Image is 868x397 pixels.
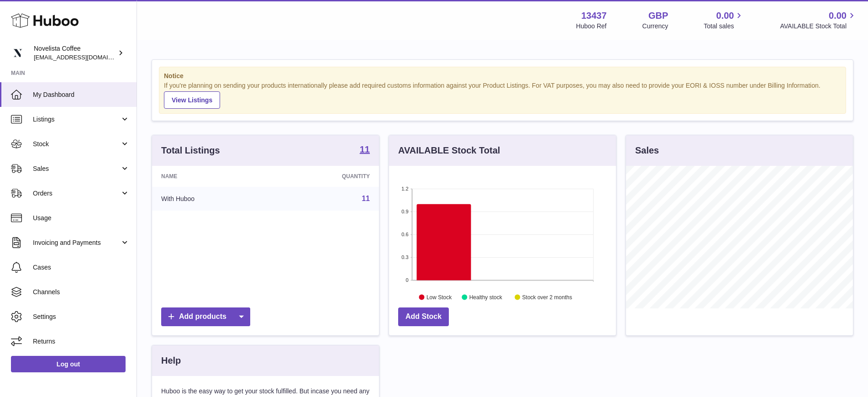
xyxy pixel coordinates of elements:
[522,294,572,300] text: Stock over 2 months
[34,53,134,61] span: [EMAIL_ADDRESS][DOMAIN_NAME]
[164,91,220,109] a: View Listings
[780,10,857,31] a: 0.00 AVAILABLE Stock Total
[33,214,130,222] span: Usage
[11,46,25,60] img: internalAdmin-13437@internal.huboo.com
[648,10,668,22] strong: GBP
[401,254,408,260] text: 0.3
[426,294,452,300] text: Low Stock
[401,232,408,237] text: 0.6
[33,189,120,198] span: Orders
[362,195,370,202] a: 11
[780,22,857,31] span: AVAILABLE Stock Total
[704,10,744,31] a: 0.00 Total sales
[401,209,408,214] text: 0.9
[33,337,130,346] span: Returns
[161,355,181,367] h3: Help
[33,288,130,296] span: Channels
[34,44,116,62] div: Novelista Coffee
[635,144,659,157] h3: Sales
[33,238,120,247] span: Invoicing and Payments
[161,144,220,157] h3: Total Listings
[398,144,500,157] h3: AVAILABLE Stock Total
[704,22,744,31] span: Total sales
[405,277,408,283] text: 0
[581,10,607,22] strong: 13437
[716,10,734,22] span: 0.00
[33,263,130,272] span: Cases
[642,22,668,31] div: Currency
[152,187,272,211] td: With Huboo
[33,164,120,173] span: Sales
[272,166,379,187] th: Quantity
[161,307,250,326] a: Add products
[401,186,408,191] text: 1.2
[164,81,841,109] div: If you're planning on sending your products internationally please add required customs informati...
[398,307,449,326] a: Add Stock
[33,90,130,99] span: My Dashboard
[152,166,272,187] th: Name
[576,22,607,31] div: Huboo Ref
[11,356,126,372] a: Log out
[164,72,841,80] strong: Notice
[33,115,120,124] span: Listings
[360,145,370,154] strong: 11
[33,312,130,321] span: Settings
[829,10,847,22] span: 0.00
[33,140,120,148] span: Stock
[360,145,370,156] a: 11
[469,294,503,300] text: Healthy stock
